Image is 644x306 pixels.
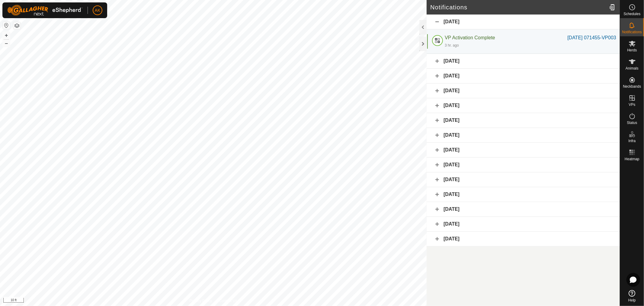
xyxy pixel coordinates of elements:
[627,48,637,52] span: Herds
[3,22,10,29] button: Reset Map
[427,113,620,128] div: [DATE]
[567,34,616,41] div: [DATE] 071455-VP003
[427,232,620,246] div: [DATE]
[628,298,636,302] span: Help
[445,43,459,48] div: 3 hr. ago
[623,85,641,88] span: Neckbands
[427,187,620,202] div: [DATE]
[3,32,10,39] button: +
[190,298,212,304] a: Privacy Policy
[427,143,620,158] div: [DATE]
[427,172,620,187] div: [DATE]
[625,157,639,161] span: Heatmap
[427,158,620,172] div: [DATE]
[445,35,495,40] span: VP Activation Complete
[622,30,642,34] span: Notifications
[430,4,607,11] h2: Notifications
[628,139,636,143] span: Infra
[629,103,635,106] span: VPs
[427,15,620,29] div: [DATE]
[427,202,620,217] div: [DATE]
[626,67,639,70] span: Animals
[427,83,620,98] div: [DATE]
[427,128,620,143] div: [DATE]
[623,12,640,16] span: Schedules
[427,69,620,83] div: [DATE]
[3,40,10,47] button: –
[219,298,237,304] a: Contact Us
[13,22,21,29] button: Map Layers
[95,7,101,14] span: AK
[620,288,644,304] a: Help
[7,5,83,16] img: Gallagher Logo
[627,121,637,125] span: Status
[427,54,620,69] div: [DATE]
[427,217,620,232] div: [DATE]
[427,98,620,113] div: [DATE]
